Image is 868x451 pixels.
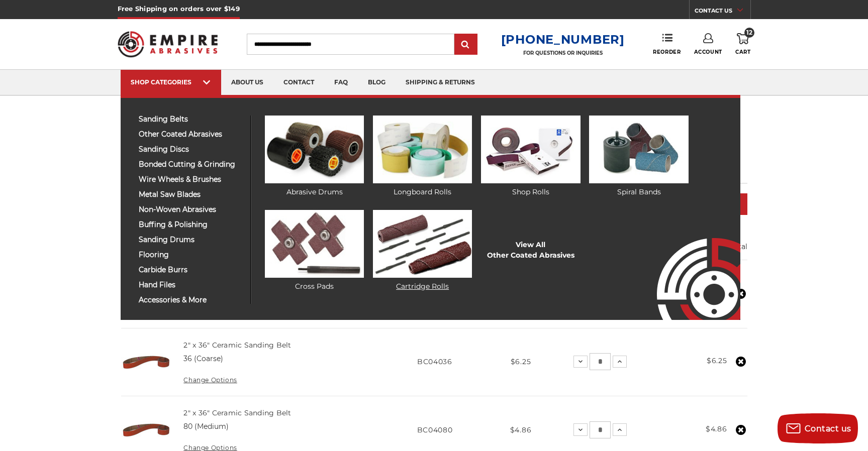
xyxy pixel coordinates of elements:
span: BC04080 [417,425,453,434]
a: CONTACT US [695,5,750,19]
a: about us [221,70,273,95]
a: Spiral Bands [589,116,688,197]
span: Reorder [653,49,681,55]
a: blog [358,70,396,95]
a: [PHONE_NUMBER] [501,32,625,47]
img: Cartridge Rolls [373,210,472,278]
span: wire wheels & brushes [139,176,243,183]
img: Cross Pads [265,210,364,278]
span: $4.86 [510,425,532,434]
span: carbide burrs [139,266,243,274]
span: Account [694,49,722,55]
a: View AllOther Coated Abrasives [487,240,574,261]
strong: $6.25 [707,356,727,365]
input: 2" x 36" Ceramic Sanding Belt Quantity: [590,421,611,438]
a: 12 Cart [735,33,750,55]
span: buffing & polishing [139,221,243,229]
span: bonded cutting & grinding [139,161,243,168]
a: 2" x 36" Ceramic Sanding Belt [183,341,291,350]
input: Submit [456,35,476,55]
a: Reorder [653,33,681,55]
span: 12 [744,28,754,38]
img: 2" x 36" Ceramic Pipe Sanding Belt [121,337,171,387]
a: Longboard Rolls [373,116,472,197]
a: shipping & returns [396,70,485,95]
img: Empire Abrasives [118,25,218,64]
span: metal saw blades [139,191,243,198]
a: 2" x 36" Ceramic Sanding Belt [183,408,291,417]
span: $6.25 [511,357,531,366]
a: contact [273,70,324,95]
span: flooring [139,251,243,259]
img: Longboard Rolls [373,116,472,183]
a: Cartridge Rolls [373,210,472,292]
span: Contact us [805,424,851,433]
input: 2" x 36" Ceramic Sanding Belt Quantity: [590,353,611,370]
span: sanding discs [139,146,243,153]
a: Abrasive Drums [265,116,364,197]
strong: $4.86 [706,424,727,433]
span: hand files [139,281,243,289]
a: Shop Rolls [481,116,580,197]
a: Change Options [183,376,237,384]
a: Cross Pads [265,210,364,292]
span: non-woven abrasives [139,206,243,213]
span: Cart [735,49,750,55]
img: Shop Rolls [481,116,580,183]
img: Spiral Bands [589,116,688,183]
img: Empire Abrasives Logo Image [639,208,740,320]
span: sanding drums [139,236,243,244]
dd: 80 (Medium) [183,421,229,432]
span: accessories & more [139,296,243,304]
span: BC04036 [417,357,452,366]
p: FOR QUESTIONS OR INQUIRIES [501,50,625,56]
a: faq [324,70,358,95]
dd: 36 (Coarse) [183,354,223,364]
img: Abrasive Drums [265,116,364,183]
div: SHOP CATEGORIES [131,78,211,86]
span: sanding belts [139,116,243,123]
button: Contact us [778,413,858,443]
span: other coated abrasives [139,131,243,138]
